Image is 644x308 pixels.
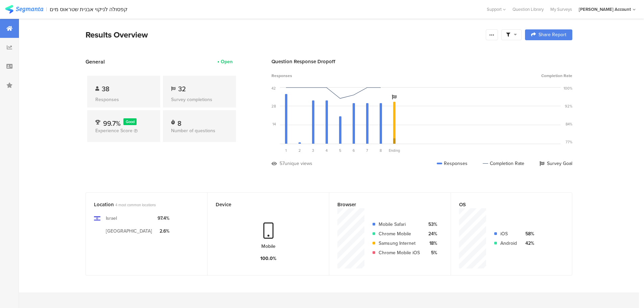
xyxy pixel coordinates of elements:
div: Device [216,201,310,208]
span: Responses [271,73,292,79]
a: Question Library [509,6,547,13]
div: Open [221,58,233,65]
div: OS [459,201,553,208]
span: 1 [285,148,287,153]
div: 84% [566,121,572,127]
div: [PERSON_NAME] Account [579,6,631,13]
div: 57 [280,160,285,167]
div: Completion Rate [483,160,524,167]
div: 42 [271,86,276,91]
div: Chrome Mobile [379,230,420,237]
span: 2 [299,148,301,153]
span: Share Report [539,32,566,37]
span: 8 [380,148,382,153]
div: 28 [271,103,276,109]
div: קפסולה לניקוי אבנית שטראוס מים [50,6,127,13]
div: 77% [566,139,572,145]
div: Responses [437,160,468,167]
span: 3 [312,148,314,153]
div: Location [94,201,188,208]
div: | [46,5,47,13]
div: Ending [387,148,401,153]
span: 4 [326,148,328,153]
span: Good [126,119,135,124]
div: Results Overview [86,29,482,41]
div: Chrome Mobile iOS [379,249,420,256]
span: 6 [353,148,355,153]
div: 100% [564,86,572,91]
div: unique views [285,160,312,167]
span: 4 most common locations [115,202,156,208]
i: Survey Goal [392,95,397,99]
div: 100.0% [260,255,277,262]
span: General [86,58,105,66]
div: Survey Goal [540,160,572,167]
div: Survey completions [171,96,228,103]
div: Mobile Safari [379,221,420,228]
div: 42% [522,240,534,247]
div: [GEOGRAPHIC_DATA] [106,228,152,235]
div: 5% [425,249,437,256]
div: Android [500,240,517,247]
div: Samsung Internet [379,240,420,247]
div: 24% [425,230,437,237]
div: Browser [337,201,431,208]
div: Mobile [261,243,276,250]
span: 38 [102,84,110,94]
div: 8 [177,118,182,125]
div: Support [487,4,506,15]
div: Question Response Dropoff [271,58,572,65]
span: 99.7% [103,118,121,128]
img: segmanta logo [5,5,43,14]
div: Israel [106,215,117,222]
div: 53% [425,221,437,228]
div: 2.6% [158,228,169,235]
span: 5 [339,148,341,153]
span: 7 [366,148,368,153]
span: Experience Score [95,127,133,134]
span: Number of questions [171,127,215,134]
span: 32 [178,84,186,94]
div: 14 [272,121,276,127]
a: My Surveys [547,6,575,13]
div: 92% [565,103,572,109]
div: Responses [95,96,152,103]
div: 97.4% [158,215,169,222]
div: 58% [522,230,534,237]
div: iOS [500,230,517,237]
span: Completion Rate [541,73,572,79]
div: 18% [425,240,437,247]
